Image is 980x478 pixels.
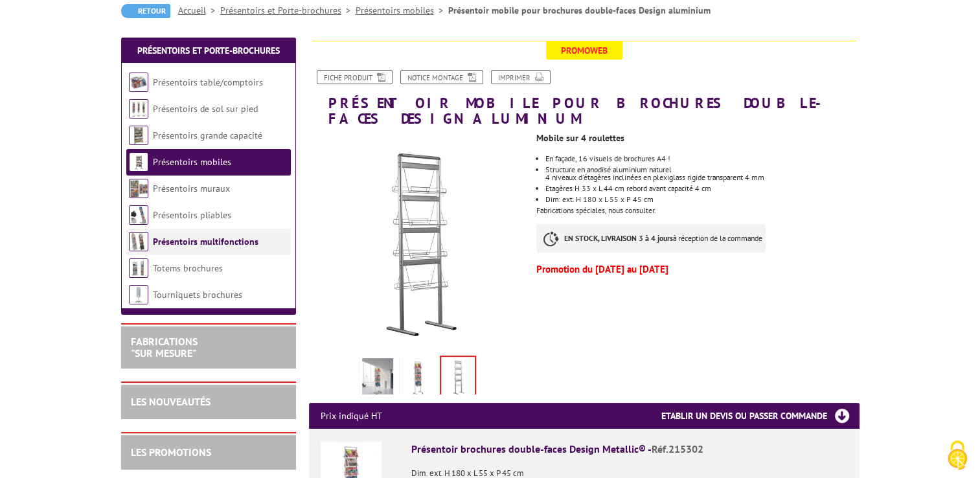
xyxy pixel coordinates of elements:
p: Prix indiqué HT [321,403,382,429]
img: presentoir_brochures_double_face_design_metallic_215302_vide.jpg [441,357,475,397]
a: Présentoirs et Porte-brochures [220,5,356,16]
img: presentoir_brochures_double_face_design_metallic_215302_vide.jpg [309,133,527,351]
a: LES PROMOTIONS [131,446,211,459]
strong: Mobile sur 4 roulettes [536,132,624,144]
li: En façade, 16 visuels de brochures A4 ! [545,155,859,163]
img: Présentoirs pliables [129,205,148,225]
a: Présentoirs table/comptoirs [153,76,263,88]
a: Présentoirs muraux [153,183,230,194]
h3: Etablir un devis ou passer commande [661,403,860,429]
a: Retour [121,4,170,18]
a: LES NOUVEAUTÉS [131,395,211,408]
a: Présentoirs mobiles [356,5,448,16]
p: Promotion du [DATE] au [DATE] [536,266,859,273]
img: Présentoirs multifonctions [129,232,148,251]
a: Présentoirs grande capacité [153,130,262,141]
a: Présentoirs de sol sur pied [153,103,258,115]
img: presentoirs_mobiles_215302_2.jpg [402,358,433,398]
img: Totems brochures [129,258,148,278]
li: Dim. ext. H 180 x L 55 x P 45 cm [545,196,859,203]
a: Totems brochures [153,262,223,274]
a: Accueil [178,5,220,16]
p: à réception de la commande [536,224,766,253]
p: Dim. ext. H 180 x L 55 x P 45 cm [411,460,848,478]
a: Présentoirs mobiles [153,156,231,168]
li: Structure en anodisé aluminium naturel 4 niveaux d'étagères inclinées en plexiglass rigide transp... [545,166,859,181]
strong: EN STOCK, LIVRAISON 3 à 4 jours [564,233,673,243]
button: Cookies (fenêtre modale) [935,434,980,478]
img: Présentoirs de sol sur pied [129,99,148,119]
a: Présentoirs multifonctions [153,236,258,247]
li: Présentoir mobile pour brochures double-faces Design aluminium [448,4,711,17]
img: Tourniquets brochures [129,285,148,304]
a: Tourniquets brochures [153,289,242,301]
img: presentoir_brochures_double_face_design_metallic_215302.jpg [362,358,393,398]
a: Fiche produit [317,70,393,84]
a: Imprimer [491,70,551,84]
div: Fabrications spéciales, nous consulter. [536,126,869,280]
a: Présentoirs pliables [153,209,231,221]
a: Notice Montage [400,70,483,84]
img: Présentoirs mobiles [129,152,148,172]
img: Présentoirs table/comptoirs [129,73,148,92]
span: Promoweb [546,41,622,60]
img: Présentoirs grande capacité [129,126,148,145]
a: Présentoirs et Porte-brochures [137,45,280,56]
li: Etagères H 33 x L 44 cm rebord avant capacité 4 cm [545,185,859,192]
img: Cookies (fenêtre modale) [941,439,974,472]
img: Présentoirs muraux [129,179,148,198]
span: Réf.215302 [652,442,703,455]
a: FABRICATIONS"Sur Mesure" [131,335,198,359]
div: Présentoir brochures double-faces Design Metallic® - [411,442,848,457]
